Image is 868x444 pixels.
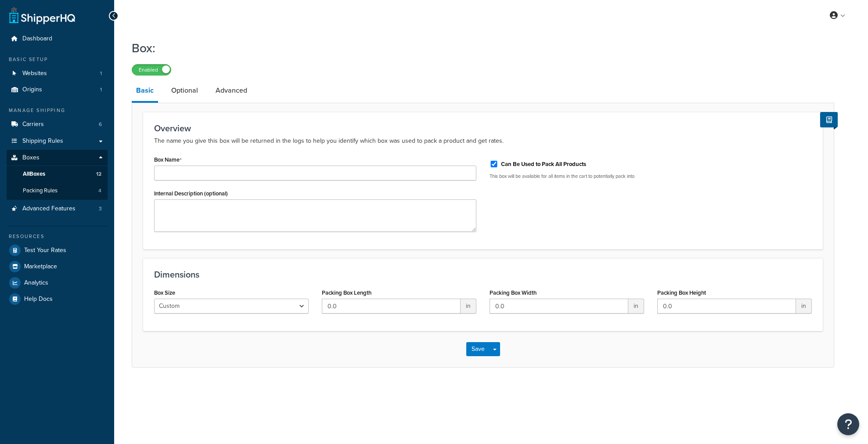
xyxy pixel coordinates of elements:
[490,173,812,180] p: This box will be available for all items in the cart to potentially pack into
[22,86,42,94] span: Origins
[99,121,102,128] span: 6
[7,275,108,291] a: Analytics
[837,413,859,435] button: Open Resource Center
[7,116,108,133] li: Carriers
[23,170,45,178] span: All Boxes
[154,156,182,163] label: Box Name
[490,289,537,296] label: Packing Box Width
[22,154,40,162] span: Boxes
[7,166,108,182] a: AllBoxes12
[7,65,108,82] a: Websites1
[24,296,53,303] span: Help Docs
[22,137,63,145] span: Shipping Rules
[96,170,101,178] span: 12
[99,205,102,213] span: 3
[154,123,812,133] h3: Overview
[100,70,102,77] span: 1
[167,80,202,101] a: Optional
[7,56,108,63] div: Basic Setup
[7,291,108,307] a: Help Docs
[7,82,108,98] a: Origins1
[7,183,108,199] li: Packing Rules
[100,86,102,94] span: 1
[132,80,158,103] a: Basic
[7,65,108,82] li: Websites
[820,112,838,127] button: Show Help Docs
[7,183,108,199] a: Packing Rules4
[132,40,823,57] h1: Box:
[211,80,252,101] a: Advanced
[7,150,108,200] li: Boxes
[322,289,371,296] label: Packing Box Length
[7,133,108,149] a: Shipping Rules
[154,270,812,279] h3: Dimensions
[501,160,586,168] label: Can Be Used to Pack All Products
[7,82,108,98] li: Origins
[7,150,108,166] a: Boxes
[657,289,706,296] label: Packing Box Height
[132,65,171,75] label: Enabled
[98,187,101,195] span: 4
[7,242,108,258] a: Test Your Rates
[7,116,108,133] a: Carriers6
[24,247,66,254] span: Test Your Rates
[7,31,108,47] a: Dashboard
[7,233,108,240] div: Resources
[22,121,44,128] span: Carriers
[7,201,108,217] li: Advanced Features
[7,259,108,274] a: Marketplace
[7,107,108,114] div: Manage Shipping
[23,187,58,195] span: Packing Rules
[154,289,175,296] label: Box Size
[22,205,76,213] span: Advanced Features
[22,35,52,43] span: Dashboard
[154,190,228,197] label: Internal Description (optional)
[461,299,476,314] span: in
[22,70,47,77] span: Websites
[7,201,108,217] a: Advanced Features3
[24,279,48,287] span: Analytics
[24,263,57,271] span: Marketplace
[628,299,644,314] span: in
[466,342,490,356] button: Save
[154,136,812,146] p: The name you give this box will be returned in the logs to help you identify which box was used t...
[796,299,812,314] span: in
